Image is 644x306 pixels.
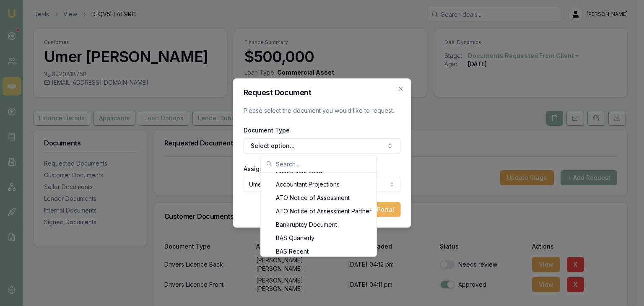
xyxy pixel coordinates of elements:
[244,106,401,115] p: Please select the document you would like to request.
[244,127,290,134] label: Document Type
[262,178,375,191] div: Accountant Projections
[276,156,371,172] input: Search...
[244,138,401,153] button: Select option...
[262,245,375,258] div: BAS Recent
[262,205,375,218] div: ATO Notice of Assessment Partner
[262,218,375,231] div: Bankruptcy Document
[262,231,375,245] div: BAS Quarterly
[244,165,290,172] label: Assigned Client
[262,191,375,205] div: ATO Notice of Assessment
[261,173,377,257] div: Search...
[244,89,401,96] h2: Request Document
